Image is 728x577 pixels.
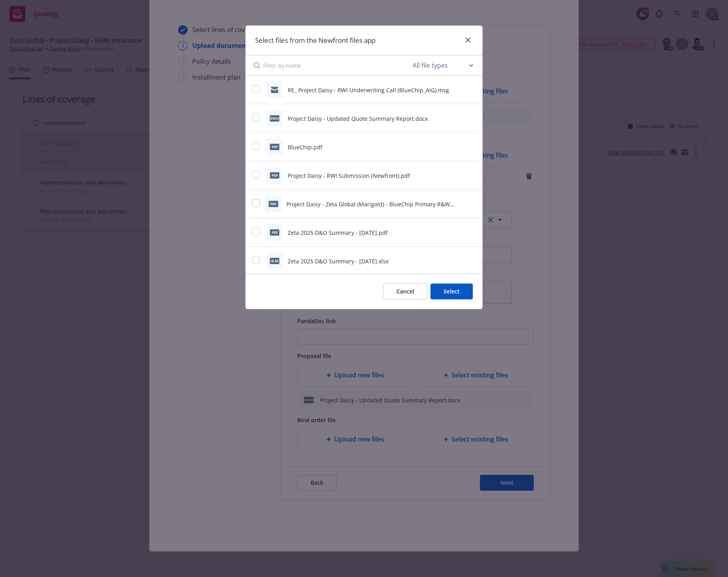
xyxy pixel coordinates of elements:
svg: Search [254,62,260,69]
button: download file [456,142,463,152]
button: preview file [469,228,476,237]
span: Project Daisy - Updated Quote Summary Report.docx [288,115,428,122]
button: preview file [469,85,476,95]
span: docx [270,115,279,121]
span: pdf [269,201,278,207]
button: download file [456,256,463,266]
button: download file [456,171,463,180]
button: Select [430,284,473,299]
h1: Select files from the Newfront files app [255,35,375,46]
button: download file [456,228,463,237]
span: RE_ Project Daisy - RWI Underwriting Call (BlueChip_AIG).msg [288,86,449,94]
span: pdf [270,229,279,235]
button: preview file [469,114,476,123]
span: BlueChip.pdf [288,143,322,151]
span: xlsx [270,258,279,264]
button: preview file [469,171,476,180]
button: preview file [469,142,476,152]
button: download file [456,199,463,209]
span: pdf [270,144,279,150]
span: Zeta 2025 D&O Summary - [DATE].xlsx [288,257,389,265]
button: download file [456,114,463,123]
button: download file [456,85,463,95]
a: close [463,35,473,45]
input: Filter by name [263,55,411,75]
button: preview file [469,199,476,209]
button: Cancel [383,284,427,299]
span: pdf [270,172,279,178]
button: preview file [469,256,476,266]
span: Zeta 2025 D&O Summary - [DATE].pdf [288,229,388,236]
span: Project Daisy - RWI Submission (Newfront).pdf [288,172,410,179]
